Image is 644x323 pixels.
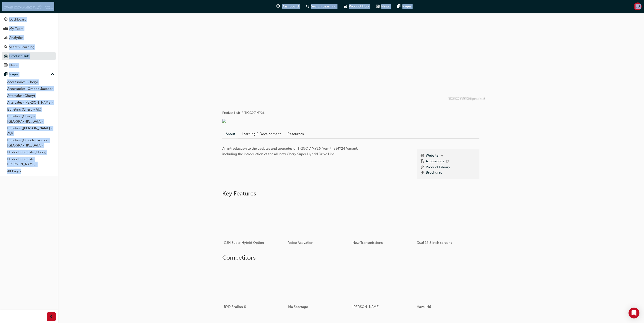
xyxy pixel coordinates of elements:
a: News [2,61,56,70]
a: [PERSON_NAME] [351,265,415,315]
img: oneconnect [2,2,54,11]
span: search-icon [4,45,7,49]
li: TIGG0 7 MY26 [244,110,265,116]
span: Voice Activation [288,241,314,245]
h2: Key Features [222,190,479,197]
div: Search Learning [9,44,34,50]
a: Dealer Principals ([PERSON_NAME]) [5,156,56,168]
a: news-iconNews [373,2,394,11]
span: Dashboard [282,4,299,9]
span: pages-icon [397,4,401,9]
button: Dual 12.3 inch screens [415,201,479,251]
span: prev-icon [50,314,53,320]
span: news-icon [376,4,380,9]
span: news-icon [4,63,7,67]
div: Dashboard [9,17,26,22]
a: Accessories [426,159,444,165]
a: All Pages [5,168,56,175]
a: Haval H6 [415,265,479,315]
span: up-icon [51,72,54,77]
div: News [9,63,18,68]
span: Dual 12.3 inch screens [417,241,452,245]
a: My Team [2,25,56,33]
span: Haval H6 [417,305,431,309]
a: Bulletins (Chery - AU) [5,106,56,113]
span: JD [636,4,640,9]
a: Aftersales (Chery) [5,92,56,99]
a: Accessories (Omoda Jaecoo) [5,85,56,92]
span: keys-icon [421,159,424,165]
button: Pages [2,70,56,79]
a: Accessories (Chery) [5,79,56,86]
p: TIGGO 7 MY26 product [448,96,485,101]
div: Pages [9,72,19,77]
a: search-iconSearch Learning [303,2,340,11]
a: Product Library [426,165,450,170]
img: 00ccef54-25b5-495c-a378-54e8976994fb.png [222,119,226,123]
span: link-icon [421,170,424,176]
h2: Competitors [222,254,479,261]
span: chart-icon [4,36,7,40]
span: News [381,4,390,9]
span: An introduction to the updates and upgrades of TIGGO 7 MY26 from the MY24 Variant, including the ... [222,146,359,156]
span: Kia Sportage [288,305,308,309]
span: Pages [402,4,412,9]
span: people-icon [4,27,7,31]
button: New Transmissions [351,201,415,251]
span: search-icon [306,4,309,9]
a: Resources [284,130,307,138]
span: guage-icon [277,4,280,9]
span: www-icon [421,153,424,159]
span: pages-icon [4,72,7,77]
span: outbound-icon [440,154,443,158]
a: About [222,130,238,138]
div: Analytics [9,35,23,40]
span: CSH Super Hybrid Option [224,241,264,245]
div: Open Intercom Messenger [629,308,639,318]
span: outbound-icon [446,160,449,164]
a: Brochures [426,170,442,176]
a: Dealer Principals (Chery) [5,149,56,156]
a: Product Hub [222,111,240,115]
div: My Team [9,26,24,31]
span: BYD Sealion 6 [224,305,246,309]
span: link-icon [421,165,424,170]
a: Kia Sportage [287,265,351,315]
span: New Transmissions [353,241,383,245]
span: car-icon [4,54,7,58]
a: Aftersales ([PERSON_NAME]) [5,99,56,106]
span: car-icon [344,4,347,9]
a: Product Hub [2,52,56,60]
button: DashboardMy TeamAnalyticsSearch LearningProduct HubNews [2,14,56,70]
span: Search Learning [311,4,337,9]
button: JD [634,2,642,10]
a: pages-iconPages [394,2,415,11]
a: Bulletins ([PERSON_NAME] - AU) [5,125,56,137]
span: Product Hub [349,4,369,9]
span: [PERSON_NAME] [353,305,380,309]
a: Analytics [2,34,56,42]
span: guage-icon [4,18,7,22]
a: Search Learning [2,43,56,51]
a: Learning & Development [238,130,284,138]
a: Website [426,153,438,159]
a: Dashboard [2,15,56,24]
a: Bulletins (Omoda Jaecoo - [GEOGRAPHIC_DATA]) [5,137,56,149]
button: Voice Activation [287,201,351,251]
a: car-iconProduct Hub [340,2,373,11]
button: CSH Super Hybrid Option [222,201,287,251]
a: Bulletins (Chery - [GEOGRAPHIC_DATA]) [5,113,56,125]
a: guage-iconDashboard [273,2,303,11]
a: BYD Sealion 6 [222,265,287,315]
